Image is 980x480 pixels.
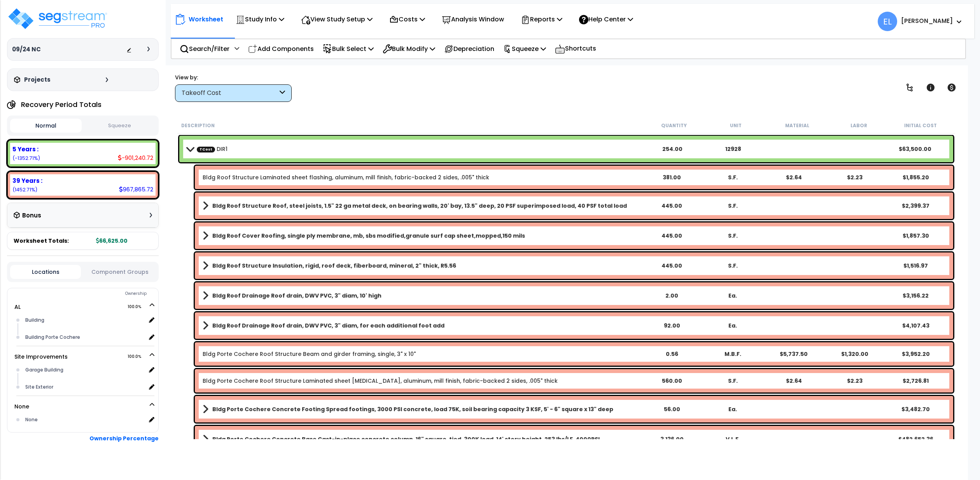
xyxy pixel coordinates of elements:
p: View Study Setup [301,14,373,25]
a: Assembly Title [203,230,640,241]
span: TCost [197,146,215,152]
a: Site Improvements 100.0% [14,353,68,361]
div: 967,865.72 [119,185,153,193]
small: Description [181,123,215,129]
div: $2.64 [764,377,824,385]
b: Bldg Porte Cochere Concrete Footing Spread footings, 3000 PSI concrete, load 75K, soil bearing ca... [212,405,613,413]
div: 381.00 [642,173,702,181]
div: 445.00 [642,232,702,240]
div: $2.23 [825,377,885,385]
div: 445.00 [642,202,702,210]
img: logo_pro_r.png [7,7,108,30]
div: Ownership [23,289,158,298]
b: [PERSON_NAME] [901,17,953,25]
small: -1352.7065196850394% [12,155,40,161]
div: 3,136.00 [642,435,702,443]
button: Component Groups [85,268,156,276]
div: M.B.F. [703,350,763,358]
small: 1452.7065196850394% [12,186,37,193]
div: Takeoff Cost [182,89,278,98]
a: Assembly Title [203,290,640,301]
b: Bldg Roof Cover Roofing, single ply membrane, mb, sbs modified,granule surf cap sheet,mopped,150 ... [212,232,525,240]
div: $1,855.20 [886,173,946,181]
b: Bldg Roof Drainage Roof drain, DWV PVC, 3" diam, 10' high [212,292,381,300]
p: Squeeze [503,44,546,54]
div: Building [23,315,146,325]
h3: Projects [24,76,51,84]
h3: Bonus [22,212,41,219]
div: 56.00 [642,405,702,413]
a: Individual Item [203,350,416,358]
div: 12928 [703,145,763,153]
div: $63,500.00 [885,145,945,153]
a: Custom Item [197,145,227,153]
p: Reports [521,14,562,25]
div: S.F. [703,232,763,240]
a: AL 100.0% [14,303,21,311]
span: EL [878,12,897,31]
h3: 09/24 NC [12,46,41,53]
div: 92.00 [642,322,702,329]
p: Help Center [579,14,633,25]
span: Worksheet Totals: [14,237,69,245]
b: 39 Years : [12,177,42,185]
div: $1,516.97 [886,262,946,270]
div: S.F. [703,173,763,181]
div: $1,320.00 [825,350,885,358]
a: Assembly Title [203,320,640,331]
div: 445.00 [642,262,702,270]
p: Costs [389,14,425,25]
div: Garage Building [23,365,146,375]
a: Assembly Title [203,260,640,271]
a: Assembly Title [203,434,640,445]
div: View by: [175,74,292,81]
small: Material [785,123,809,129]
div: Building Porte Cochere [23,333,146,342]
div: Depreciation [440,40,499,58]
a: None [14,403,29,410]
p: Add Components [248,44,314,54]
p: Depreciation [444,44,494,54]
div: V.L.F. [703,435,763,443]
div: $4,107.43 [886,322,946,329]
a: Individual Item [203,377,558,385]
p: Search/Filter [180,44,229,54]
div: 560.00 [642,377,702,385]
b: Bldg Roof Drainage Roof drain, DWV PVC, 3" diam, for each additional foot add [212,322,444,329]
div: -901,240.72 [118,154,153,162]
div: $2,726.81 [886,377,946,385]
button: Squeeze [84,119,155,133]
div: 2.00 [642,292,702,300]
div: $3,156.22 [886,292,946,300]
a: Assembly Title [203,200,640,211]
div: 254.00 [642,145,703,153]
div: Ea. [703,292,763,300]
b: 66,625.00 [96,237,128,245]
div: None [23,415,146,424]
div: $482,652.36 [886,435,946,443]
div: S.F. [703,377,763,385]
div: S.F. [703,202,763,210]
div: $5,737.50 [764,350,824,358]
p: Shortcuts [555,43,596,54]
div: $2.64 [764,173,824,181]
b: 5 Years : [12,145,38,153]
p: Analysis Window [442,14,504,25]
button: Normal [10,119,82,133]
div: 0.56 [642,350,702,358]
div: $3,952.20 [886,350,946,358]
small: Initial Cost [904,123,937,129]
div: Shortcuts [551,39,600,58]
div: $2,399.37 [886,202,946,210]
b: Bldg Roof Structure Insulation, rigid, roof deck, fiberboard, mineral, 2" thick, R5.56 [212,262,456,270]
p: Bulk Select [323,44,374,54]
b: Bldg Porte Cochere Concrete Base Cast-in-place concrete column, 16" square, tied, 300K load, 14' ... [212,435,600,443]
button: Locations [10,265,81,279]
a: Individual Item [203,173,489,181]
span: 100.0% [128,302,148,312]
p: Worksheet [189,14,223,25]
a: Assembly Title [203,404,640,415]
div: Ea. [703,322,763,329]
small: Unit [730,123,742,129]
div: $3,482.70 [886,405,946,413]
